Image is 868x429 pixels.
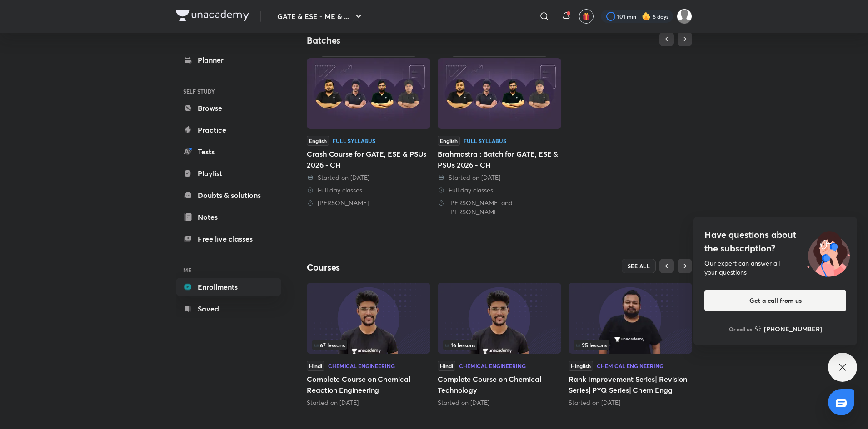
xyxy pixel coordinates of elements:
span: SEE ALL [628,263,650,269]
img: Thumbnail [438,58,561,129]
img: streak [642,12,651,21]
button: avatar [579,9,594,24]
div: Started on 12 Sep 2025 [307,173,430,182]
span: Hindi [438,361,455,371]
div: Started on Sep 30 [438,398,561,407]
img: ttu_illustration_new.svg [800,228,857,277]
button: Get a call from us [704,290,846,311]
span: 16 lessons [445,342,475,348]
div: Started on Nov 20 [569,398,692,407]
a: [PHONE_NUMBER] [755,324,822,334]
h4: Batches [307,35,499,46]
a: Company Logo [176,10,249,23]
div: Devendra Poonia [307,198,430,207]
h5: Rank Improvement Series| Revision Series| PYQ Series| Chem Engg [569,374,692,395]
a: Enrollments [176,278,281,296]
img: Thumbnail [307,283,430,354]
div: Devendra Poonia and Ankur Bansal [438,198,561,217]
div: infocontainer [574,340,687,350]
a: Doubts & solutions [176,186,281,204]
a: Practice [176,121,281,139]
a: Notes [176,208,281,226]
h6: SELF STUDY [176,84,281,99]
a: Browse [176,99,281,117]
span: English [307,136,329,146]
img: Company Logo [176,10,249,21]
h6: [PHONE_NUMBER] [764,324,822,334]
button: SEE ALL [622,259,656,273]
div: Brahmastra : Batch for GATE, ESE & PSUs 2026 - CH [438,148,561,170]
a: ThumbnailEnglishFull SyllabusBrahmastra : Batch for GATE, ESE & PSUs 2026 - CH Started on [DATE] ... [438,54,561,217]
h6: ME [176,262,281,278]
div: left [312,340,425,350]
span: Hindi [307,361,324,371]
div: Our expert can answer all your questions [704,259,846,277]
div: Chemical Engineering [459,363,526,369]
h4: Courses [307,261,499,273]
a: ThumbnailEnglishFull SyllabusCrash Course for GATE, ESE & PSUs 2026 - CH Started on [DATE] Full d... [307,54,430,207]
div: Complete Course on Chemical Technology [438,281,561,407]
div: infosection [443,340,556,350]
a: Tests [176,143,281,161]
h5: Complete Course on Chemical Reaction Engineering [307,374,430,395]
div: Complete Course on Chemical Reaction Engineering [307,281,430,407]
div: Chemical Engineering [328,363,395,369]
div: left [574,340,687,350]
img: avatar [582,12,590,20]
span: Hinglish [569,361,593,371]
img: Thumbnail [307,58,430,129]
div: Full Syllabus [464,138,506,143]
div: infocontainer [312,340,425,350]
img: Prakhar Mishra [677,9,692,24]
div: Started on Aug 29 [307,398,430,407]
div: infosection [312,340,425,350]
h5: Complete Course on Chemical Technology [438,374,561,395]
div: infosection [574,340,687,350]
div: Started on 31 Jul 2025 [438,173,561,182]
div: Full day classes [438,186,561,195]
button: GATE & ESE - ME & ... [272,7,369,25]
div: Rank Improvement Series| Revision Series| PYQ Series| Chem Engg [569,281,692,407]
a: Playlist [176,164,281,182]
a: Saved [176,300,281,318]
div: left [443,340,556,350]
div: Crash Course for GATE, ESE & PSUs 2026 - CH [307,148,430,170]
div: infocontainer [443,340,556,350]
h4: Have questions about the subscription? [704,228,846,255]
img: Thumbnail [438,283,561,354]
div: Full day classes [307,186,430,195]
a: Free live classes [176,230,281,248]
span: 95 lessons [576,342,607,348]
div: Full Syllabus [333,138,375,143]
p: Or call us [729,325,752,333]
span: 67 lessons [314,342,345,348]
span: English [438,136,460,146]
div: Chemical Engineering [597,363,663,369]
a: Planner [176,51,281,69]
img: Thumbnail [569,283,692,354]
